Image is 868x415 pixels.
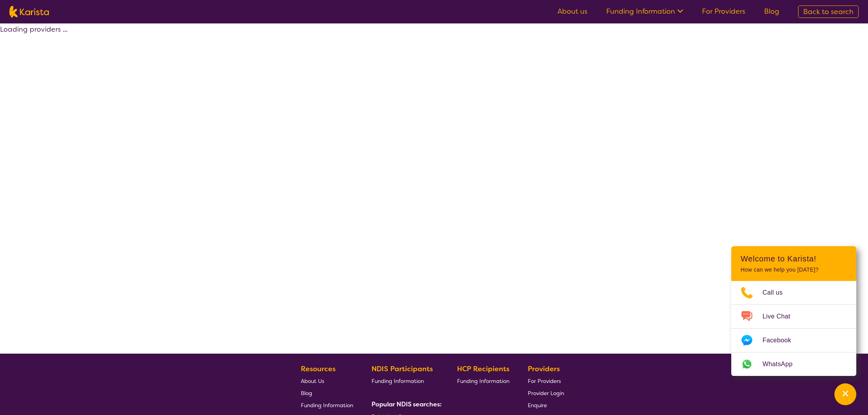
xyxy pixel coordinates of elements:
b: NDIS Participants [371,364,433,374]
a: About us [557,7,588,16]
span: Provider Login [528,390,564,397]
b: Resources [301,364,336,374]
span: WhatsApp [763,358,802,370]
button: Channel Menu [834,383,856,405]
span: Back to search [803,7,854,16]
a: Web link opens in a new tab. [731,352,856,376]
a: Blog [301,387,353,399]
span: About Us [301,377,324,385]
h2: Welcome to Karista! [741,254,847,263]
p: How can we help you [DATE]? [741,267,847,273]
a: Blog [764,7,779,16]
span: Enquire [528,402,547,409]
ul: Choose channel [731,281,856,376]
img: Karista logo [9,6,49,18]
b: Providers [528,364,560,374]
span: Funding Information [457,377,509,385]
a: For Providers [702,7,745,16]
span: For Providers [528,377,561,385]
span: Blog [301,390,312,397]
b: HCP Recipients [457,364,509,374]
a: For Providers [528,375,564,387]
a: Funding Information [371,375,439,387]
a: Funding Information [301,399,353,411]
a: Provider Login [528,387,564,399]
span: Funding Information [301,402,353,409]
span: Live Chat [763,311,800,322]
a: Back to search [798,5,859,18]
a: About Us [301,375,353,387]
span: Facebook [763,335,800,346]
b: Popular NDIS searches: [371,400,442,408]
span: Call us [763,287,792,299]
a: Enquire [528,399,564,411]
div: Channel Menu [731,246,856,376]
a: Funding Information [606,7,683,16]
span: Funding Information [371,377,424,385]
a: Funding Information [457,375,509,387]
